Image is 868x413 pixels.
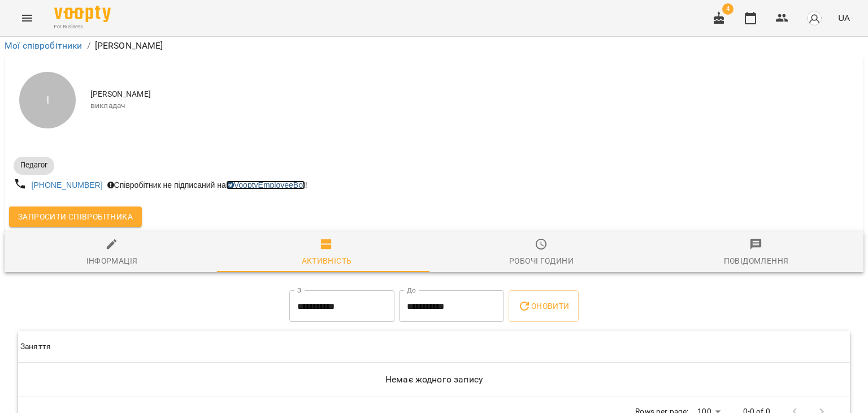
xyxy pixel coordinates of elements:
button: Menu [14,5,41,32]
div: І [19,72,76,128]
a: [PHONE_NUMBER] [32,180,103,190]
div: Співробітник не підписаний на ! [105,177,310,193]
h6: Немає жодного запису [20,372,848,388]
span: викладач [90,100,854,111]
span: Педагог [14,160,54,170]
span: 4 [722,3,734,15]
button: Запросити співробітника [9,206,142,227]
div: Повідомлення [724,254,789,268]
p: [PERSON_NAME] [95,39,163,53]
img: Voopty Logo [54,6,111,22]
li: / [87,39,90,53]
span: For Business [54,23,111,31]
div: Заняття [20,340,51,354]
a: Мої співробітники [5,40,83,51]
a: VooptyEmployeeBot [226,180,305,190]
span: UA [838,12,850,24]
div: Робочі години [509,254,574,268]
span: [PERSON_NAME] [90,89,854,100]
span: Заняття [20,340,848,354]
span: Запросити співробітника [18,210,133,223]
div: Інформація [86,254,138,268]
button: Оновити [509,290,578,322]
span: Оновити [518,299,569,313]
div: Sort [20,340,51,354]
div: Активність [302,254,352,268]
nav: breadcrumb [5,39,863,53]
img: avatar_s.png [806,10,822,26]
button: UA [834,7,854,28]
